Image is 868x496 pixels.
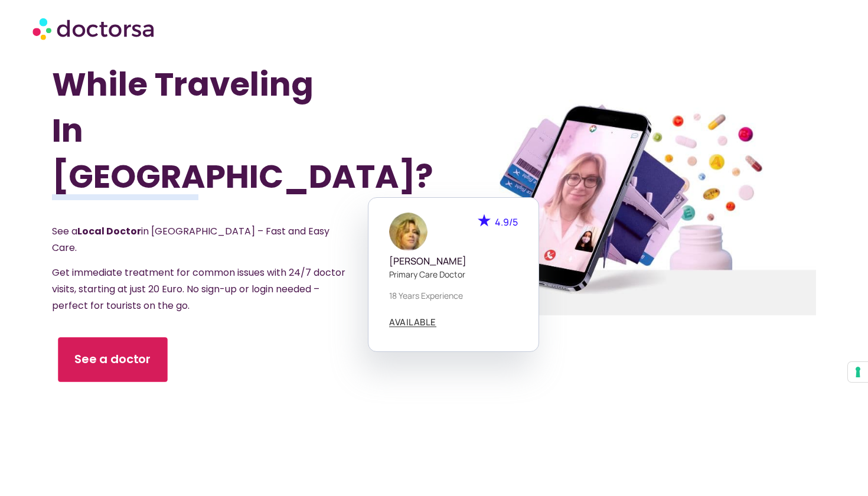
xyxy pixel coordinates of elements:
a: AVAILABLE [389,318,436,327]
span: Get immediate treatment for common issues with 24/7 doctor visits, starting at just 20 Euro. No s... [52,266,345,312]
span: 4.9/5 [495,216,518,229]
p: 18 years experience [389,289,518,302]
span: See a in [GEOGRAPHIC_DATA] – Fast and Easy Care. [52,224,329,254]
strong: Local Doctor [77,224,141,238]
iframe: Customer reviews powered by Trustpilot [103,462,765,478]
p: Primary care doctor [389,268,518,280]
span: See a doctor [74,351,151,368]
a: See a doctor [58,337,167,382]
h5: [PERSON_NAME] [389,256,518,267]
button: Your consent preferences for tracking technologies [848,362,868,382]
h1: Got Sick While Traveling In [GEOGRAPHIC_DATA]? [52,15,377,200]
span: AVAILABLE [389,318,436,327]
